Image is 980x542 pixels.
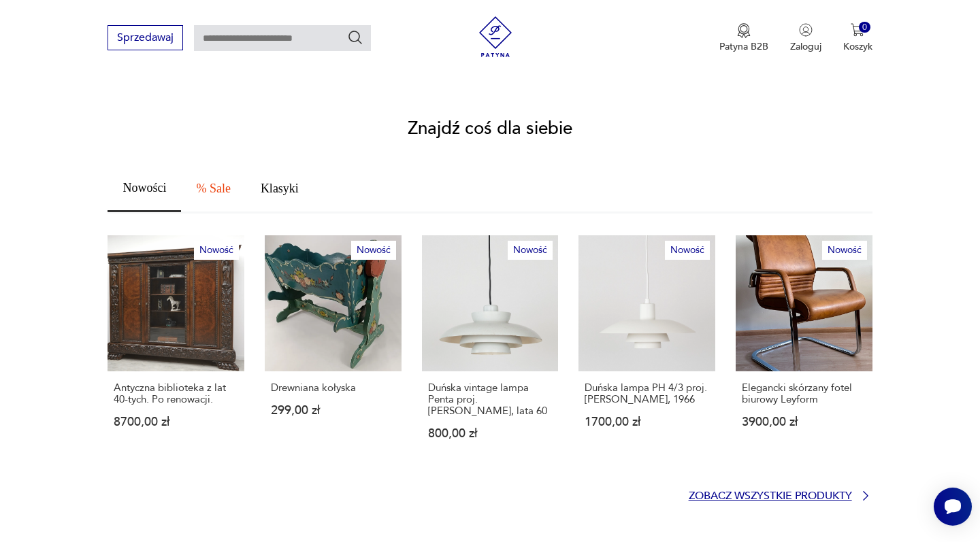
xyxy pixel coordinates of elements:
[428,428,553,439] p: 800,00 zł
[114,382,238,405] p: Antyczna biblioteka z lat 40-tych. Po renowacji.
[719,23,768,53] button: Patyna B2B
[934,488,972,526] iframe: Smartsupp widget button
[843,23,872,53] button: 0Koszyk
[719,40,768,53] p: Patyna B2B
[108,25,183,50] button: Sprzedawaj
[265,235,402,467] a: NowośćDrewniana kołyskaDrewniana kołyska299,00 zł
[347,29,363,46] button: Szukaj
[108,235,244,467] a: NowośćAntyczna biblioteka z lat 40-tych. Po renowacji.Antyczna biblioteka z lat 40-tych. Po renow...
[851,23,864,37] img: Ikona koszyka
[859,22,870,33] div: 0
[790,40,821,53] p: Zaloguj
[271,405,395,416] p: 299,00 zł
[428,382,553,417] p: Duńska vintage lampa Penta proj. [PERSON_NAME], lata 60
[737,23,751,38] img: Ikona medalu
[799,23,813,37] img: Ikonka użytkownika
[108,34,183,44] a: Sprzedawaj
[585,382,709,405] p: Duńska lampa PH 4/3 proj. [PERSON_NAME], 1966
[719,23,768,53] a: Ikona medaluPatyna B2B
[736,235,872,467] a: NowośćElegancki skórzany fotel biurowy LeyformElegancki skórzany fotel biurowy Leyform3900,00 zł
[742,382,866,405] p: Elegancki skórzany fotel biurowy Leyform
[114,416,238,428] p: 8700,00 zł
[271,382,395,394] p: Drewniana kołyska
[475,16,516,57] img: Patyna - sklep z meblami i dekoracjami vintage
[422,235,559,467] a: NowośćDuńska vintage lampa Penta proj. Jo Hammerborg, lata 60Duńska vintage lampa Penta proj. [PE...
[790,23,821,53] button: Zaloguj
[578,235,715,467] a: NowośćDuńska lampa PH 4/3 proj. Poul Henningnsen, Louis Poulsen, 1966Duńska lampa PH 4/3 proj. [P...
[742,416,866,428] p: 3900,00 zł
[408,120,572,137] h2: Znajdź coś dla siebie
[689,492,852,501] p: Zobacz wszystkie produkty
[196,182,230,194] span: % Sale
[689,489,872,503] a: Zobacz wszystkie produkty
[843,40,872,53] p: Koszyk
[585,416,709,428] p: 1700,00 zł
[122,182,166,194] span: Nowości
[261,182,299,194] span: Klasyki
